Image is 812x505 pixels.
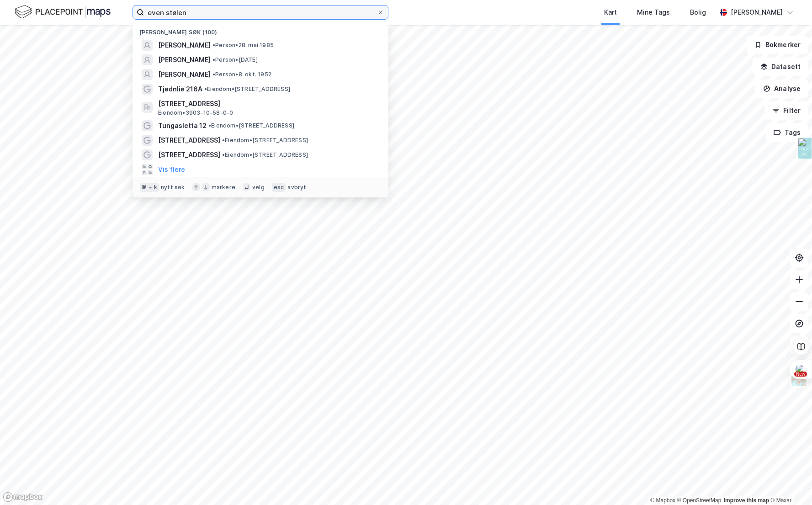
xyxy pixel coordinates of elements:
[766,461,812,505] div: Kontrollprogram for chat
[140,183,159,192] div: ⌘ + k
[766,461,812,505] iframe: Chat Widget
[158,98,377,109] span: [STREET_ADDRESS]
[158,40,211,51] span: [PERSON_NAME]
[764,101,808,120] button: Filter
[272,183,286,192] div: esc
[677,497,722,504] a: OpenStreetMap
[158,149,220,160] span: [STREET_ADDRESS]
[690,7,706,18] div: Bolig
[158,164,185,175] button: Vis flere
[15,4,111,20] img: logo.f888ab2527a4732fd821a326f86c7f29.svg
[747,36,808,54] button: Bokmerker
[212,184,235,191] div: markere
[222,151,225,158] span: •
[158,120,207,131] span: Tungasletta 12
[753,58,808,76] button: Datasett
[604,7,617,18] div: Kart
[212,42,215,48] span: •
[133,21,388,38] div: [PERSON_NAME] søk (100)
[158,69,211,80] span: [PERSON_NAME]
[158,54,211,65] span: [PERSON_NAME]
[650,497,675,504] a: Mapbox
[212,56,258,64] span: Person • [DATE]
[3,492,43,502] a: Mapbox homepage
[212,71,215,78] span: •
[252,184,265,191] div: velg
[204,85,290,93] span: Eiendom • [STREET_ADDRESS]
[212,56,215,63] span: •
[158,135,220,146] span: [STREET_ADDRESS]
[731,7,783,18] div: [PERSON_NAME]
[208,122,294,129] span: Eiendom • [STREET_ADDRESS]
[161,184,185,191] div: nytt søk
[204,85,207,92] span: •
[222,151,308,159] span: Eiendom • [STREET_ADDRESS]
[637,7,670,18] div: Mine Tags
[766,123,808,142] button: Tags
[222,137,225,144] span: •
[208,122,211,129] span: •
[144,5,377,19] input: Søk på adresse, matrikkel, gårdeiere, leietakere eller personer
[222,137,308,144] span: Eiendom • [STREET_ADDRESS]
[158,84,202,95] span: Tjødnlie 216A
[724,497,769,504] a: Improve this map
[287,184,306,191] div: avbryt
[755,80,808,98] button: Analyse
[212,71,271,78] span: Person • 8. okt. 1952
[212,42,274,49] span: Person • 28. mai 1985
[158,109,233,117] span: Eiendom • 3903-10-58-0-0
